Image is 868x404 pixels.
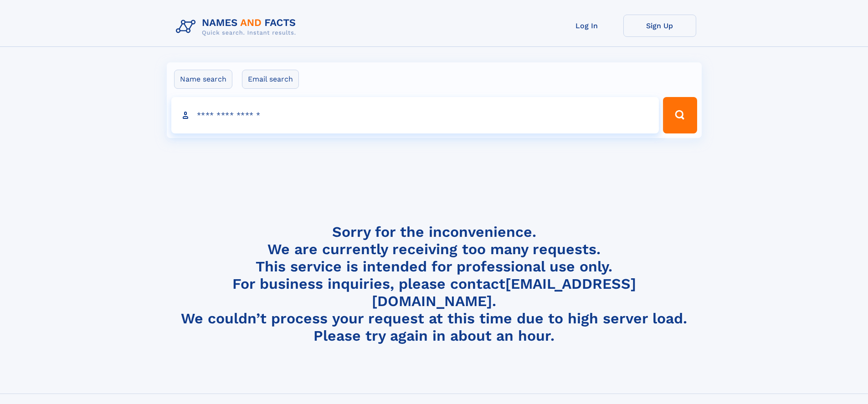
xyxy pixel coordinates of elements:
[372,275,636,310] a: [EMAIL_ADDRESS][DOMAIN_NAME]
[171,97,659,133] input: search input
[663,97,697,133] button: Search Button
[623,15,696,37] a: Sign Up
[550,15,623,37] a: Log In
[242,70,299,89] label: Email search
[174,70,232,89] label: Name search
[172,223,696,345] h4: Sorry for the inconvenience. We are currently receiving too many requests. This service is intend...
[172,15,303,39] img: Logo Names and Facts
